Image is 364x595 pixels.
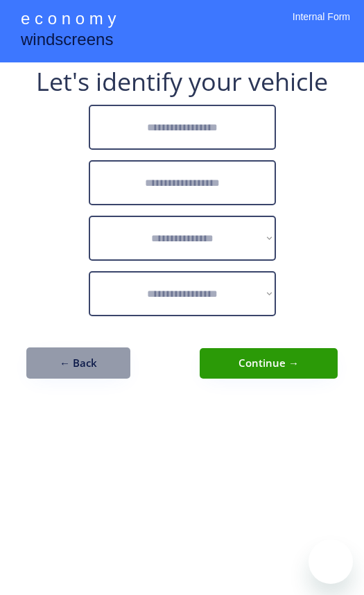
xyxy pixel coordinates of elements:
[21,28,113,55] div: windscreens
[309,540,353,584] iframe: Button to launch messaging window
[36,69,328,94] div: Let's identify your vehicle
[26,347,130,379] button: ← Back
[21,7,116,33] div: e c o n o m y
[293,10,350,42] div: Internal Form
[200,348,338,379] button: Continue →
